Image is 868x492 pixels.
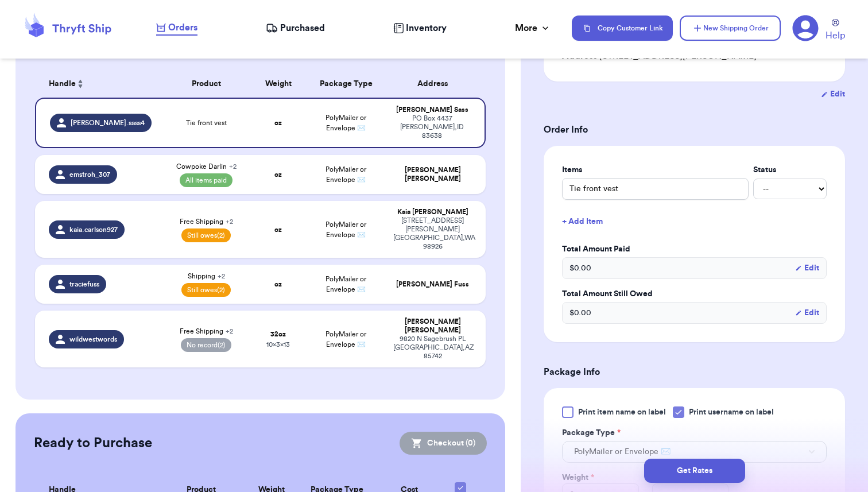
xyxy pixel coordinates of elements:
label: Items [562,164,749,176]
span: emstroh_307 [69,170,110,179]
div: [PERSON_NAME] Fuss [393,280,472,289]
span: Shipping [188,272,225,281]
span: + 2 [218,273,225,280]
label: Total Amount Paid [562,243,827,255]
span: Free Shipping [180,327,233,336]
span: No record (2) [181,338,231,352]
label: Total Amount Still Owed [562,288,827,300]
span: kaia.carlson927 [69,225,118,234]
button: Copy Customer Link [572,16,673,41]
a: Inventory [393,21,447,35]
th: Weight [251,70,305,98]
button: Edit [795,307,819,319]
span: traciefuss [69,280,99,289]
span: + 2 [226,328,233,335]
strong: oz [274,281,282,288]
span: Orders [168,21,197,34]
strong: oz [274,171,282,178]
a: Orders [156,21,197,36]
span: PolyMailer or Envelope ✉️ [574,446,671,458]
div: More [515,21,551,35]
span: PolyMailer or Envelope ✉️ [325,331,366,348]
strong: oz [274,119,282,126]
div: PO Box 4437 [PERSON_NAME] , ID 83638 [393,114,471,140]
span: Inventory [406,21,447,35]
span: PolyMailer or Envelope ✉️ [325,166,366,183]
strong: 32 oz [270,331,286,338]
span: Still owes (2) [181,283,231,297]
div: [PERSON_NAME] [PERSON_NAME] [393,317,472,335]
span: $ 0.00 [569,262,591,274]
button: Checkout (0) [400,432,487,455]
div: 9820 N Sagebrush PL [GEOGRAPHIC_DATA] , AZ 85742 [393,335,472,361]
button: Sort ascending [76,77,85,91]
button: Get Rates [644,459,745,483]
th: Product [161,70,251,98]
span: PolyMailer or Envelope ✉️ [325,114,366,131]
div: [STREET_ADDRESS][PERSON_NAME] [GEOGRAPHIC_DATA] , WA 98926 [393,216,472,251]
div: [PERSON_NAME] [PERSON_NAME] [393,166,472,183]
th: Package Type [305,70,386,98]
button: PolyMailer or Envelope ✉️ [562,441,827,463]
a: Help [826,19,845,42]
span: Tie front vest [186,118,227,127]
label: Package Type [562,427,621,439]
span: + 2 [229,163,237,170]
button: New Shipping Order [680,16,781,41]
span: $ 0.00 [569,307,591,319]
span: wildwestwords [69,335,117,344]
label: Status [753,164,827,176]
span: [PERSON_NAME].sass4 [71,118,145,127]
strong: oz [274,226,282,233]
span: All items paid [180,173,232,187]
a: Purchased [266,21,325,35]
span: PolyMailer or Envelope ✉️ [325,221,366,238]
div: Kaia [PERSON_NAME] [393,208,472,216]
span: Free Shipping [180,217,233,226]
button: Edit [821,88,845,100]
span: Handle [49,78,76,90]
span: + 2 [226,218,233,225]
button: Edit [795,262,819,274]
span: 10 x 3 x 13 [266,341,290,348]
th: Address [386,70,486,98]
span: PolyMailer or Envelope ✉️ [325,276,366,293]
span: Print item name on label [578,406,666,418]
span: Cowpoke Darlin [176,162,237,171]
span: Print username on label [689,406,774,418]
h3: Package Info [544,365,845,379]
h3: Order Info [544,123,845,137]
button: + Add Item [557,209,831,234]
span: Still owes (2) [181,228,231,242]
span: Help [826,29,845,42]
div: [PERSON_NAME] Sass [393,106,471,114]
h2: Ready to Purchase [34,434,152,452]
span: Purchased [280,21,325,35]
